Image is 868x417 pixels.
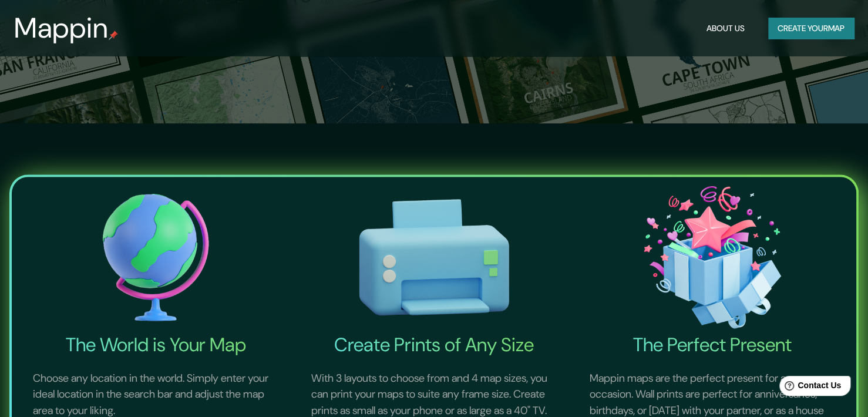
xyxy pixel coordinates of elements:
img: The Perfect Present-icon [576,181,849,333]
img: The World is Your Map-icon [19,181,292,333]
button: About Us [702,18,749,39]
img: Create Prints of Any Size-icon [297,181,571,333]
iframe: Help widget launcher [763,371,855,404]
img: mappin-pin [109,31,118,40]
h4: The World is Your Map [19,333,292,357]
h4: Create Prints of Any Size [297,333,571,357]
h3: Mappin [14,12,109,45]
h4: The Perfect Present [576,333,849,357]
button: Create yourmap [768,18,854,39]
